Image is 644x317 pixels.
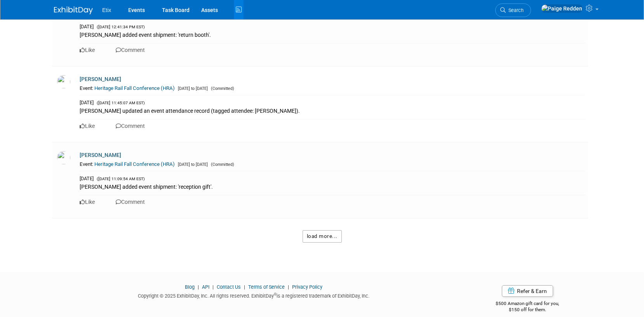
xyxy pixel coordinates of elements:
a: API [202,284,209,290]
span: | [211,284,216,290]
div: $150 off for them. [465,307,590,313]
a: Search [495,3,531,17]
a: Heritage Rail Fall Conference (HRA) [94,161,175,167]
img: Paige Redden [541,4,583,13]
span: [DATE] [80,24,94,29]
span: ([DATE] 11:09:54 AM EST) [95,176,145,181]
div: [PERSON_NAME] added event shipment: 'reception gift'. [80,182,585,191]
span: Etix [102,7,111,13]
span: Event: [80,161,93,167]
span: | [286,284,291,290]
a: Comment [116,123,145,129]
a: Privacy Policy [292,284,322,290]
span: (Committed) [209,162,234,167]
img: ExhibitDay [54,7,93,14]
a: Refer & Earn [502,285,553,297]
button: load more... [303,230,342,243]
div: [PERSON_NAME] updated an event attendance record (tagged attendee: [PERSON_NAME]). [80,106,585,115]
span: | [242,284,247,290]
span: Event: [80,85,93,91]
a: Terms of Service [248,284,285,290]
div: Copyright © 2025 ExhibitDay, Inc. All rights reserved. ExhibitDay is a registered trademark of Ex... [54,291,453,300]
span: [DATE] to [DATE] [176,162,208,167]
span: ([DATE] 11:45:07 AM EST) [95,100,145,105]
span: [DATE] [80,100,94,105]
span: ([DATE] 12:41:34 PM EST) [95,24,145,29]
sup: ® [274,292,277,296]
span: | [196,284,201,290]
span: (Committed) [209,86,234,91]
a: Blog [185,284,195,290]
a: Like [80,47,95,53]
div: [PERSON_NAME] added event shipment: 'return booth'. [80,30,585,39]
span: Search [506,7,524,13]
a: Heritage Rail Fall Conference (HRA) [94,85,175,91]
a: Like [80,123,95,129]
span: [DATE] [80,176,94,181]
a: [PERSON_NAME] [80,76,121,82]
a: Like [80,199,95,205]
div: $500 Amazon gift card for you, [465,295,590,313]
a: Contact Us [217,284,241,290]
a: Comment [116,47,145,53]
span: [DATE] to [DATE] [176,86,208,91]
a: [PERSON_NAME] [80,152,121,158]
a: Comment [116,199,145,205]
